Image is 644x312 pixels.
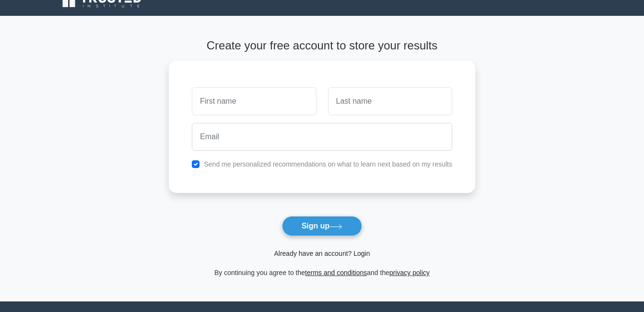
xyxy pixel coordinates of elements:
h4: Create your free account to store your results [169,39,475,53]
div: By continuing you agree to the and the [163,267,481,278]
label: Send me personalized recommendations on what to learn next based on my results [204,160,452,168]
input: Email [192,123,452,151]
input: First name [192,87,316,115]
a: privacy policy [389,269,430,276]
a: terms and conditions [305,269,367,276]
button: Sign up [282,216,363,236]
input: Last name [328,87,452,115]
a: Already have an account? Login [274,250,370,257]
